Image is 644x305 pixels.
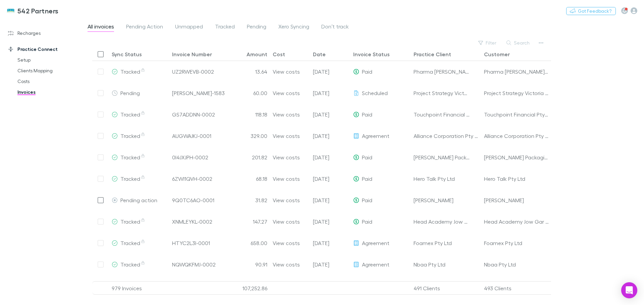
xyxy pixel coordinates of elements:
[310,82,351,104] div: 05 Oct 2025
[273,254,300,275] a: View costs
[120,133,146,139] span: Tracked
[172,211,212,232] a: XNMLEYKL-0002
[484,232,549,253] div: Foamex Pty Ltd
[414,168,455,189] div: Hero Talk Pty Ltd
[172,168,212,189] a: 6ZWI1QVH-0002
[362,90,388,96] span: Scheduled
[414,147,470,168] div: [PERSON_NAME] Packaging Pty Ltd
[414,211,470,232] div: Head Academy Jow Gar Kung Fu South Pty Ltd
[120,68,146,75] span: Tracked
[120,197,157,203] span: Pending action
[1,28,91,39] a: Recharges
[362,197,372,203] span: Paid
[120,175,146,182] span: Tracked
[273,125,300,146] a: View costs
[273,211,300,232] div: View costs
[11,65,91,76] a: Clients Mapping
[484,125,549,146] div: Alliance Corporation Pty Limited
[273,51,285,58] div: Cost
[273,168,300,189] a: View costs
[484,147,549,168] div: [PERSON_NAME] Packaging Pty Ltd
[273,147,300,168] a: View costs
[310,254,351,275] div: 05 Sep 2025
[230,104,270,125] div: 118.18
[120,90,140,96] span: Pending
[230,282,270,295] div: 107,252.86
[172,275,214,296] div: 5WPFYOHE-0001
[3,3,63,19] a: 542 Partners
[230,211,270,232] div: 147.27
[247,51,267,58] div: Amount
[310,232,351,254] div: 05 Sep 2025
[11,76,91,87] a: Costs
[230,275,270,297] div: 329.00
[172,104,215,125] a: GS7ADDNN-0002
[172,147,208,168] a: 0I4JXJPH-0002
[278,23,309,32] span: Xero Syncing
[414,51,451,58] div: Practice Client
[362,240,389,246] span: Agreement
[230,168,270,189] div: 68.18
[310,211,351,232] div: 05 Sep 2025
[172,82,225,103] a: [PERSON_NAME]-1583
[414,254,479,275] div: Nbaa Pty Ltd
[484,104,549,125] div: Touchpoint Financial Pty Ltd
[411,282,481,295] div: 491 Clients
[11,55,91,65] a: Setup
[230,61,270,82] div: 13.64
[321,23,349,32] span: Don’t track
[313,51,326,58] div: Date
[230,82,270,104] div: 60.00
[310,189,351,211] div: 05 Aug 2025
[172,61,214,82] a: UZ2RWEVB-0002
[484,189,549,211] div: [PERSON_NAME]
[362,68,372,75] span: Paid
[414,189,453,211] div: [PERSON_NAME]
[273,82,300,103] a: View costs
[310,61,351,82] div: 05 Sep 2025
[310,104,351,125] div: 05 Sep 2025
[88,23,114,32] span: All invoices
[172,232,210,253] div: HTYC2L3I-0001
[273,189,300,211] a: View costs
[273,104,300,125] a: View costs
[230,147,270,168] div: 201.82
[120,240,146,246] span: Tracked
[566,7,616,15] button: Got Feedback?
[475,39,500,47] button: Filter
[230,254,270,275] div: 90.91
[109,282,169,295] div: 979 Invoices
[230,232,270,254] div: 658.00
[215,23,235,32] span: Tracked
[414,125,479,146] div: Alliance Corporation Pty Limited
[172,254,216,275] div: NQWQKFMJ-0002
[362,175,372,182] span: Paid
[247,23,266,32] span: Pending
[484,254,549,275] div: Nbaa Pty Ltd
[414,61,470,82] div: Pharma [PERSON_NAME] Pty Ltd
[11,87,91,97] a: Invoices
[172,125,211,146] a: AUGWAJKJ-0001
[484,61,549,82] div: Pharma [PERSON_NAME] Pty Ltd
[120,218,146,225] span: Tracked
[414,104,470,125] div: Touchpoint Financial Pty Ltd
[362,154,372,160] span: Paid
[273,275,300,296] a: View costs
[362,111,372,118] span: Paid
[310,125,351,147] div: 05 Sep 2025
[120,154,146,160] span: Tracked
